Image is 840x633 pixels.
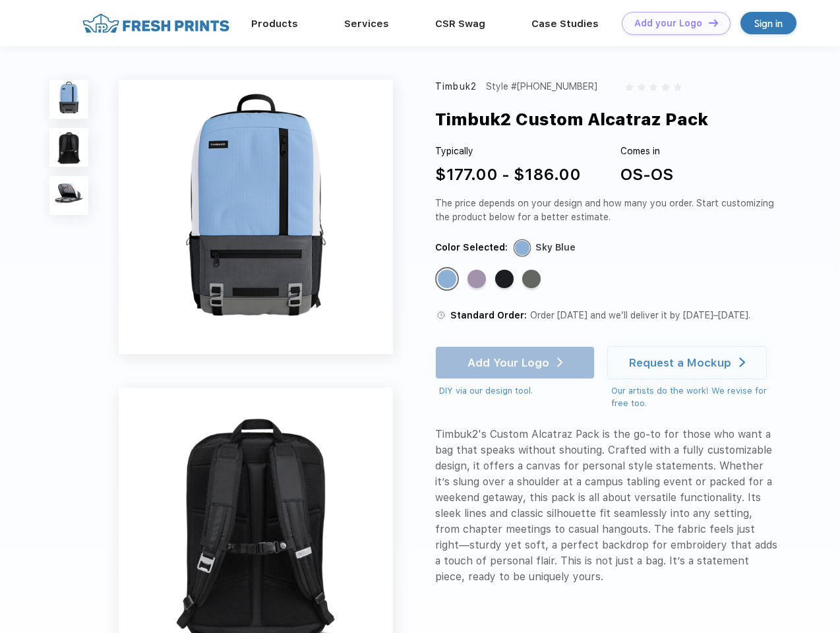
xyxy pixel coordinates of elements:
[467,270,486,288] div: Lavender
[638,83,645,91] img: gray_star.svg
[620,144,673,158] div: Comes in
[634,18,702,29] div: Add your Logo
[625,83,633,91] img: gray_star.svg
[754,16,783,31] div: Sign in
[661,83,669,91] img: gray_star.svg
[78,12,233,35] img: fo%20logo%202.webp
[439,384,595,398] div: DIY via our design tool.
[435,163,581,187] div: $177.00 - $186.00
[674,83,682,91] img: gray_star.svg
[435,427,779,585] div: Timbuk2's Custom Alcatraz Pack is the go-to for those who want a bag that speaks without shouting...
[435,144,581,158] div: Typically
[739,357,745,367] img: white arrow
[438,270,456,288] div: Sky Blue
[49,128,88,167] img: func=resize&h=100
[620,163,673,187] div: OS-OS
[522,270,541,288] div: Gunmetal
[435,80,477,94] div: Timbuk2
[740,12,796,34] a: Sign in
[49,176,88,215] img: func=resize&h=100
[611,384,779,410] div: Our artists do the work! We revise for free too.
[709,19,718,26] img: DT
[450,310,527,320] span: Standard Order:
[435,241,508,255] div: Color Selected:
[535,241,576,255] div: Sky Blue
[119,80,393,354] img: func=resize&h=640
[530,310,750,320] span: Order [DATE] and we’ll deliver it by [DATE]–[DATE].
[435,107,708,132] div: Timbuk2 Custom Alcatraz Pack
[629,356,731,369] div: Request a Mockup
[486,80,597,94] div: Style #[PHONE_NUMBER]
[435,196,779,224] div: The price depends on your design and how many you order. Start customizing the product below for ...
[649,83,657,91] img: gray_star.svg
[251,18,298,30] a: Products
[49,80,88,119] img: func=resize&h=100
[435,309,447,321] img: standard order
[495,270,514,288] div: Jet Black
